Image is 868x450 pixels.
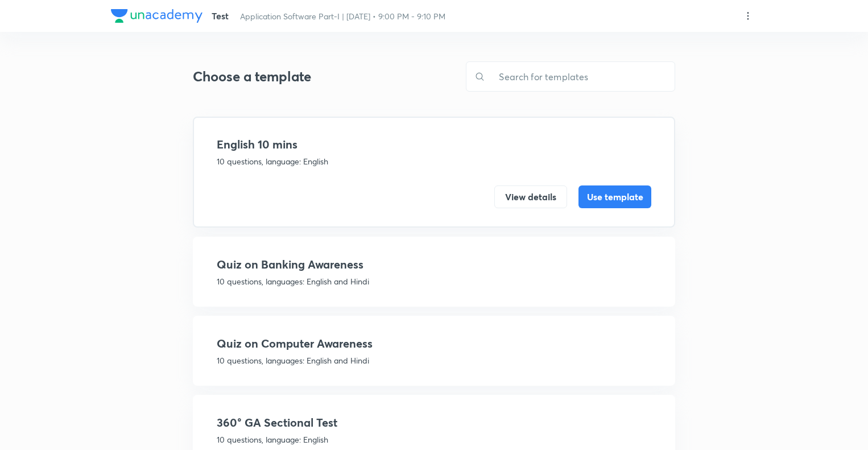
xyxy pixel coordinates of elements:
[217,335,651,352] h4: Quiz on Computer Awareness
[217,354,651,366] p: 10 questions, languages: English and Hindi
[217,414,651,431] h4: 360° GA Sectional Test
[240,11,445,22] span: Application Software Part-I | [DATE] • 9:00 PM - 9:10 PM
[193,68,429,85] h3: Choose a template
[578,185,651,208] button: Use template
[217,136,651,153] h4: English 10 mins
[217,155,651,167] p: 10 questions, language: English
[111,9,202,23] img: Company Logo
[485,62,675,91] input: Search for templates
[494,185,567,208] button: View details
[217,275,651,287] p: 10 questions, languages: English and Hindi
[217,434,651,445] p: 10 questions, language: English
[217,256,651,273] h4: Quiz on Banking Awareness
[212,10,229,22] span: Test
